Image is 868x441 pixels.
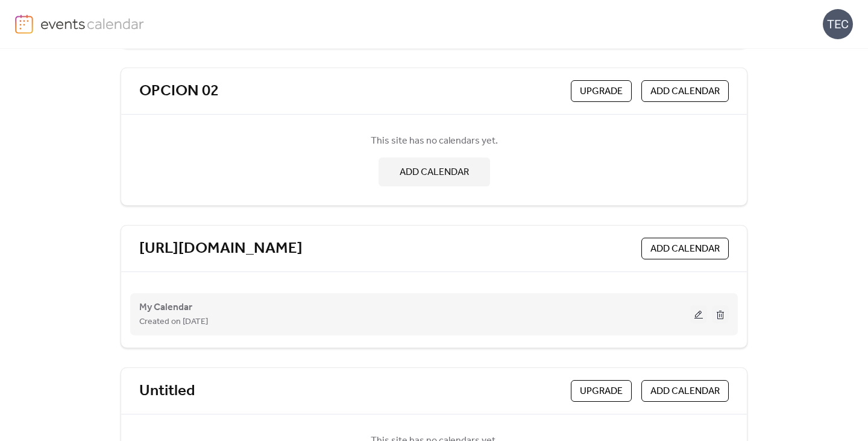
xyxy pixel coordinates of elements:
[641,238,729,259] button: ADD CALENDAR
[650,384,720,399] span: ADD CALENDAR
[139,315,208,329] span: Created on [DATE]
[139,239,303,259] a: [URL][DOMAIN_NAME]
[139,81,219,101] a: OPCION 02
[641,80,729,102] button: ADD CALENDAR
[580,84,623,99] span: Upgrade
[650,242,720,256] span: ADD CALENDAR
[641,380,729,402] button: ADD CALENDAR
[139,300,192,315] span: My Calendar
[379,157,490,186] button: ADD CALENDAR
[40,14,145,33] img: logo-type
[371,134,498,148] span: This site has no calendars yet.
[571,380,632,402] button: Upgrade
[823,9,853,39] div: TEC
[15,14,33,34] img: logo
[571,80,632,102] button: Upgrade
[139,304,192,311] a: My Calendar
[650,84,720,99] span: ADD CALENDAR
[580,384,623,399] span: Upgrade
[139,381,195,401] a: Untitled
[400,165,469,180] span: ADD CALENDAR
